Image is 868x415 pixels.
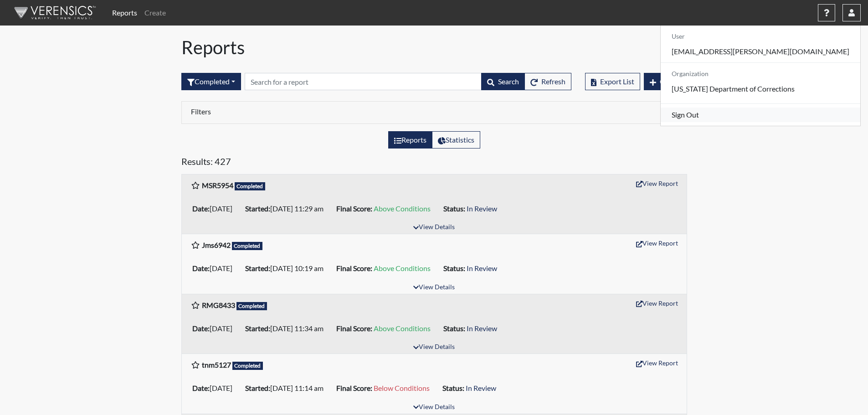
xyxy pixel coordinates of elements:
[541,77,565,86] span: Refresh
[374,384,430,392] span: Below Conditions
[245,384,270,392] b: Started:
[443,264,465,272] b: Status:
[660,77,681,86] span: Create
[466,384,496,392] span: In Review
[409,221,459,234] button: View Details
[235,182,266,190] span: Completed
[189,201,241,216] li: [DATE]
[374,264,431,272] span: Above Conditions
[374,204,431,213] span: Above Conditions
[409,401,459,414] button: View Details
[661,29,860,44] h6: User
[336,324,372,333] b: Final Score:
[245,73,482,90] input: Search by Registration ID, Interview Number, or Investigation Name.
[189,381,241,395] li: [DATE]
[524,73,571,90] button: Refresh
[192,204,210,213] b: Date:
[661,108,860,122] a: Sign Out
[632,176,682,190] button: View Report
[632,296,682,310] button: View Report
[108,4,141,22] a: Reports
[181,73,241,90] button: Completed
[241,201,333,216] li: [DATE] 11:29 am
[336,384,372,392] b: Final Score:
[336,204,372,213] b: Final Score:
[585,73,640,90] button: Export List
[661,67,860,82] h6: Organization
[432,131,480,149] label: View statistics about completed interviews
[191,107,427,116] h6: Filters
[241,261,333,276] li: [DATE] 10:19 am
[181,36,687,58] h1: Reports
[202,241,231,249] b: Jms6942
[498,77,519,86] span: Search
[202,360,231,369] b: tnm5127
[442,384,464,392] b: Status:
[192,384,210,392] b: Date:
[241,321,333,336] li: [DATE] 11:34 am
[232,362,263,370] span: Completed
[336,264,372,272] b: Final Score:
[661,82,860,96] p: [US_STATE] Department of Corrections
[232,242,263,250] span: Completed
[388,131,432,149] label: View the list of reports
[644,73,687,90] button: Create
[467,204,497,213] span: In Review
[245,204,270,213] b: Started:
[467,324,497,333] span: In Review
[184,107,684,118] div: Click to expand/collapse filters
[443,324,465,333] b: Status:
[632,356,682,370] button: View Report
[192,324,210,333] b: Date:
[481,73,525,90] button: Search
[467,264,497,272] span: In Review
[245,264,270,272] b: Started:
[443,204,465,213] b: Status:
[241,381,333,395] li: [DATE] 11:14 am
[245,324,270,333] b: Started:
[236,302,267,310] span: Completed
[141,4,169,22] a: Create
[409,282,459,294] button: View Details
[189,261,241,276] li: [DATE]
[202,301,235,309] b: RMG8433
[181,156,687,170] h5: Results: 427
[661,44,860,59] a: [EMAIL_ADDRESS][PERSON_NAME][DOMAIN_NAME]
[600,77,634,86] span: Export List
[192,264,210,272] b: Date:
[374,324,431,333] span: Above Conditions
[409,341,459,354] button: View Details
[632,236,682,250] button: View Report
[202,181,233,190] b: MSR5954
[181,73,241,90] div: Filter by interview status
[189,321,241,336] li: [DATE]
